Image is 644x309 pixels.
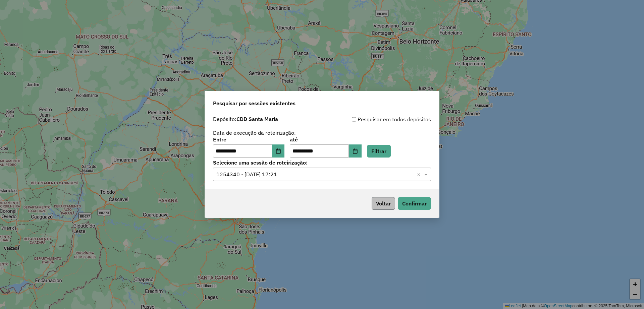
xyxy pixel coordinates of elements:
[213,129,296,137] label: Data de execução da roteirização:
[213,99,296,107] span: Pesquisar por sessões existentes
[290,135,361,143] label: até
[236,116,278,122] strong: CDD Santa Maria
[213,159,431,167] label: Selecione uma sessão de roteirização:
[213,135,284,143] label: Entre
[272,144,285,158] button: Choose Date
[367,145,391,158] button: Filtrar
[372,197,395,210] button: Voltar
[322,115,431,123] div: Pesquisar em todos depósitos
[349,144,362,158] button: Choose Date
[417,170,423,178] span: Clear all
[213,115,278,123] label: Depósito:
[398,197,431,210] button: Confirmar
